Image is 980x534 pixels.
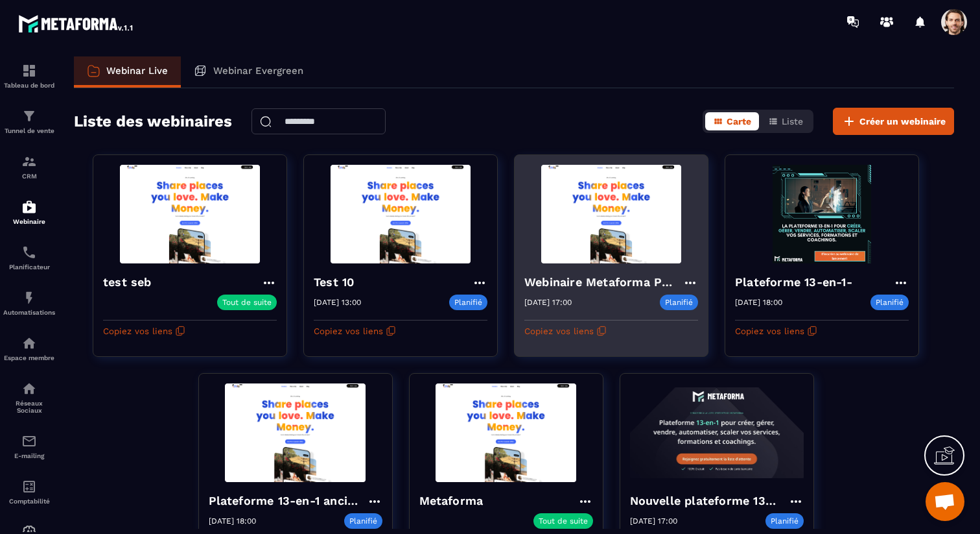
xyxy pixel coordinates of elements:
button: Copiez vos liens [103,321,185,341]
h4: Metaforma [419,492,490,510]
p: Webinar Live [106,65,168,77]
p: Réseaux Sociaux [3,400,55,414]
p: Tout de suite [539,516,588,526]
p: Webinaire [3,218,55,225]
a: accountantaccountantComptabilité [3,469,55,515]
img: formation [21,154,37,169]
p: Planifié [660,295,698,310]
img: formation [21,108,37,124]
img: formation [21,63,37,79]
p: Espace membre [3,354,55,361]
img: webinar-background [209,383,382,482]
a: Ouvrir le chat [926,482,964,521]
span: Liste [782,116,803,127]
img: webinar-background [630,383,804,482]
a: emailemailE-mailing [3,424,55,469]
a: automationsautomationsEspace membre [3,326,55,371]
img: webinar-background [524,165,698,263]
a: social-networksocial-networkRéseaux Sociaux [3,371,55,424]
h4: Webinaire Metaforma Plateforme 13-en-1 [524,273,682,291]
img: automations [21,199,37,215]
a: Webinar Live [74,56,181,88]
p: Planificateur [3,263,55,271]
p: Comptabilité [3,498,55,505]
p: Planifié [765,513,804,529]
span: Carte [727,116,751,127]
img: automations [21,335,37,351]
button: Liste [760,112,811,130]
h4: Plateforme 13-en-1- [735,273,859,291]
p: [DATE] 18:00 [209,516,256,526]
p: Tableau de bord [3,82,55,89]
button: Copiez vos liens [314,321,396,341]
a: automationsautomationsAutomatisations [3,280,55,326]
p: Planifié [344,513,382,529]
a: formationformationCRM [3,144,55,189]
span: Créer un webinaire [859,115,946,128]
h4: Plateforme 13-en-1 ancien [209,492,367,510]
img: accountant [21,479,37,494]
p: Tout de suite [222,298,272,307]
p: [DATE] 17:00 [630,516,677,526]
a: automationsautomationsWebinaire [3,189,55,235]
p: CRM [3,173,55,180]
p: [DATE] 17:00 [524,298,572,307]
button: Carte [705,112,759,130]
h4: Test 10 [314,273,360,291]
img: webinar-background [103,165,277,263]
p: [DATE] 13:00 [314,298,361,307]
h2: Liste des webinaires [74,108,232,134]
h4: Nouvelle plateforme 13-en-1 [630,492,788,510]
img: logo [18,12,135,35]
img: webinar-background [735,165,909,263]
button: Créer un webinaire [833,108,954,135]
img: webinar-background [419,383,593,482]
p: Planifié [449,295,487,310]
h4: test seb [103,273,158,291]
p: Planifié [870,295,909,310]
img: email [21,433,37,449]
p: E-mailing [3,452,55,459]
p: [DATE] 18:00 [735,298,782,307]
a: schedulerschedulerPlanificateur [3,235,55,280]
button: Copiez vos liens [735,321,817,341]
img: scheduler [21,245,37,260]
p: Webinar Evergreen [213,65,303,77]
button: Copiez vos liens [524,321,607,341]
a: formationformationTunnel de vente [3,99,55,144]
p: Tunnel de vente [3,127,55,134]
p: Automatisations [3,309,55,316]
img: automations [21,290,37,306]
a: formationformationTableau de bord [3,53,55,99]
img: webinar-background [314,165,487,263]
img: social-network [21,381,37,396]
